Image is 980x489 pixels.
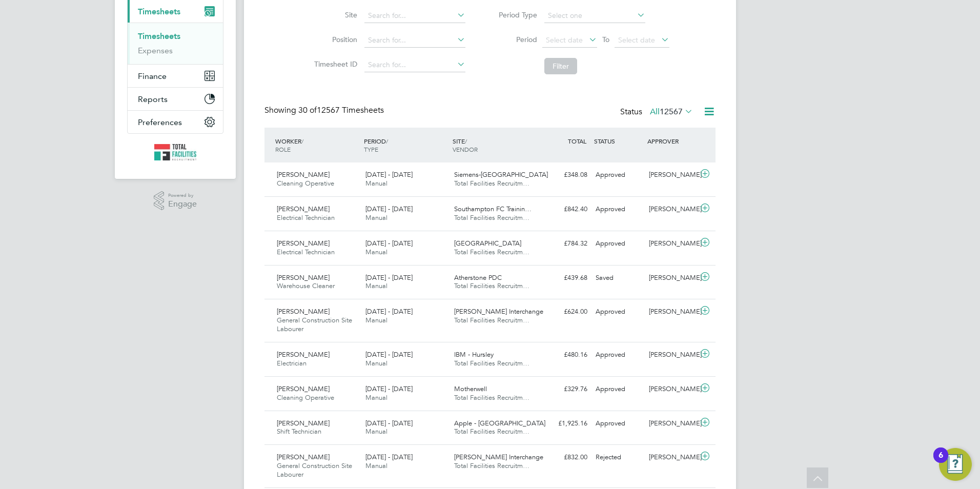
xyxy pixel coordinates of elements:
[453,145,478,153] span: VENDOR
[365,213,387,222] span: Manual
[645,449,698,466] div: [PERSON_NAME]
[138,46,173,55] a: Expenses
[538,303,591,320] div: £624.00
[591,347,645,363] div: Approved
[365,350,413,359] span: [DATE] - [DATE]
[138,117,182,127] span: Preferences
[591,201,645,218] div: Approved
[277,239,330,248] span: [PERSON_NAME]
[365,281,387,290] span: Manual
[277,213,335,222] span: Electrical Technician
[365,461,387,470] span: Manual
[544,9,645,23] input: Select one
[277,461,352,479] span: General Construction Site Labourer
[277,170,330,179] span: [PERSON_NAME]
[138,31,180,41] a: Timesheets
[450,132,539,158] div: SITE
[591,381,645,398] div: Approved
[298,105,317,115] span: 30 of
[538,381,591,398] div: £329.76
[277,427,321,436] span: Shift Technician
[454,281,529,290] span: Total Facilities Recruitm…
[454,179,529,188] span: Total Facilities Recruitm…
[168,191,197,200] span: Powered by
[365,316,387,324] span: Manual
[618,35,655,45] span: Select date
[168,200,197,209] span: Engage
[277,393,334,402] span: Cleaning Operative
[454,359,529,368] span: Total Facilities Recruitm…
[365,205,413,213] span: [DATE] - [DATE]
[645,381,698,398] div: [PERSON_NAME]
[645,235,698,252] div: [PERSON_NAME]
[591,132,645,150] div: STATUS
[277,273,330,282] span: [PERSON_NAME]
[277,205,330,213] span: [PERSON_NAME]
[277,307,330,316] span: [PERSON_NAME]
[264,105,386,116] div: Showing
[138,94,168,104] span: Reports
[128,88,223,110] button: Reports
[138,7,180,16] span: Timesheets
[364,33,465,48] input: Search for...
[454,239,521,248] span: [GEOGRAPHIC_DATA]
[364,58,465,72] input: Search for...
[650,107,693,117] label: All
[154,144,196,160] img: tfrecruitment-logo-retina.png
[277,179,334,188] span: Cleaning Operative
[277,419,330,427] span: [PERSON_NAME]
[277,384,330,393] span: [PERSON_NAME]
[645,415,698,432] div: [PERSON_NAME]
[491,10,537,19] label: Period Type
[591,449,645,466] div: Rejected
[591,415,645,432] div: Approved
[538,415,591,432] div: £1,925.16
[454,170,548,179] span: Siemens-[GEOGRAPHIC_DATA]
[128,111,223,133] button: Preferences
[538,270,591,287] div: £439.68
[277,453,330,461] span: [PERSON_NAME]
[465,137,467,145] span: /
[645,347,698,363] div: [PERSON_NAME]
[311,10,357,19] label: Site
[938,455,943,468] div: 6
[365,248,387,256] span: Manual
[645,270,698,287] div: [PERSON_NAME]
[273,132,361,158] div: WORKER
[939,448,972,481] button: Open Resource Center, 6 new notifications
[454,384,487,393] span: Motherwell
[365,384,413,393] span: [DATE] - [DATE]
[277,316,352,333] span: General Construction Site Labourer
[645,201,698,218] div: [PERSON_NAME]
[491,35,537,44] label: Period
[454,427,529,436] span: Total Facilities Recruitm…
[538,449,591,466] div: £832.00
[277,350,330,359] span: [PERSON_NAME]
[365,393,387,402] span: Manual
[311,35,357,44] label: Position
[138,71,167,81] span: Finance
[154,191,197,211] a: Powered byEngage
[365,179,387,188] span: Manual
[454,307,543,316] span: [PERSON_NAME] Interchange
[301,137,303,145] span: /
[660,107,683,117] span: 12567
[544,58,577,74] button: Filter
[538,167,591,184] div: £348.08
[454,213,529,222] span: Total Facilities Recruitm…
[591,270,645,287] div: Saved
[311,59,357,69] label: Timesheet ID
[538,235,591,252] div: £784.32
[454,248,529,256] span: Total Facilities Recruitm…
[645,167,698,184] div: [PERSON_NAME]
[128,23,223,64] div: Timesheets
[277,248,335,256] span: Electrical Technician
[365,170,413,179] span: [DATE] - [DATE]
[275,145,291,153] span: ROLE
[365,273,413,282] span: [DATE] - [DATE]
[645,303,698,320] div: [PERSON_NAME]
[127,144,223,160] a: Go to home page
[546,35,583,45] span: Select date
[454,393,529,402] span: Total Facilities Recruitm…
[591,167,645,184] div: Approved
